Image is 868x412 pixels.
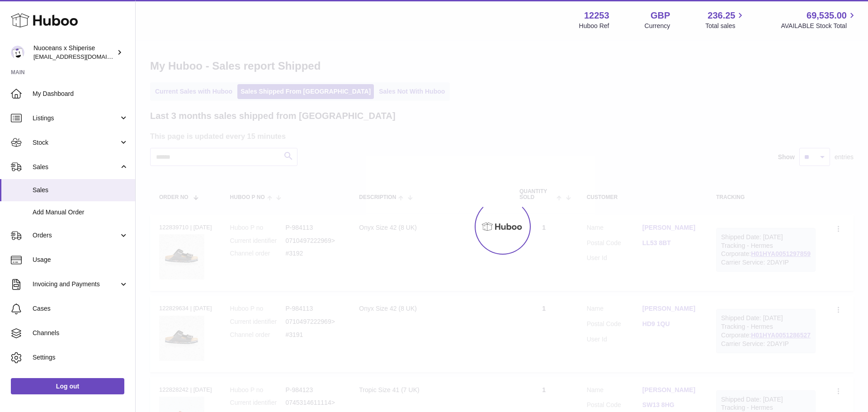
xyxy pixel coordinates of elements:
[33,280,119,289] span: Invoicing and Payments
[33,231,119,240] span: Orders
[11,46,24,59] img: internalAdmin-12253@internal.huboo.com
[645,22,670,30] div: Currency
[651,9,670,22] strong: GBP
[33,304,128,313] span: Cases
[807,9,847,22] span: 69,535.00
[584,9,609,22] strong: 12253
[781,22,857,30] span: AVAILABLE Stock Total
[781,9,857,30] a: 69,535.00 AVAILABLE Stock Total
[11,378,124,394] a: Log out
[33,256,128,264] span: Usage
[708,9,735,22] span: 236.25
[33,53,133,60] span: [EMAIL_ADDRESS][DOMAIN_NAME]
[33,114,119,123] span: Listings
[33,353,128,362] span: Settings
[33,138,119,147] span: Stock
[705,9,745,30] a: 236.25 Total sales
[33,186,128,194] span: Sales
[33,163,119,171] span: Sales
[705,22,745,30] span: Total sales
[33,208,128,217] span: Add Manual Order
[579,22,609,30] div: Huboo Ref
[33,329,128,337] span: Channels
[33,90,128,98] span: My Dashboard
[33,44,115,61] div: Nuoceans x Shiperise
